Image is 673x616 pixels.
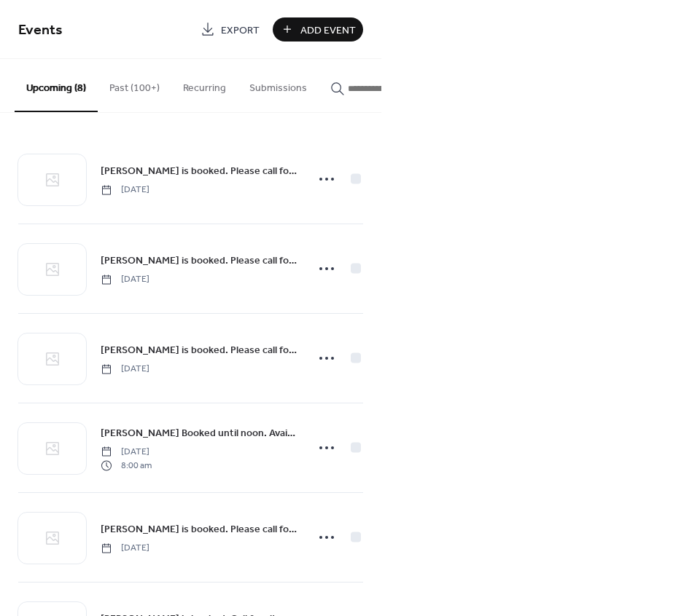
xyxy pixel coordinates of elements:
[101,426,297,441] span: [PERSON_NAME] Booked until noon. Available in the afternoon.
[101,522,297,537] span: [PERSON_NAME] is booked. Please call for alternate.
[101,252,297,269] a: [PERSON_NAME] is booked. Please call for alternate.
[101,542,149,555] span: [DATE]
[101,363,149,376] span: [DATE]
[221,23,260,38] span: Export
[193,17,267,42] a: Export
[238,59,319,111] button: Submissions
[18,16,63,44] span: Events
[101,343,297,358] span: [PERSON_NAME] is booked. Please call for alternate.
[101,425,297,441] a: [PERSON_NAME] Booked until noon. Available in the afternoon.
[101,183,149,197] span: [DATE]
[101,459,152,472] span: 8:00 am
[101,164,297,179] span: [PERSON_NAME] is booked. Please call for alternate.
[101,253,297,269] span: [PERSON_NAME] is booked. Please call for alternate.
[101,162,297,179] a: [PERSON_NAME] is booked. Please call for alternate.
[101,273,149,286] span: [DATE]
[101,446,152,459] span: [DATE]
[101,341,297,358] a: [PERSON_NAME] is booked. Please call for alternate.
[98,59,171,111] button: Past (100+)
[300,23,356,38] span: Add Event
[171,59,238,111] button: Recurring
[15,59,98,112] button: Upcoming (8)
[273,17,363,42] button: Add Event
[101,521,297,537] a: [PERSON_NAME] is booked. Please call for alternate.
